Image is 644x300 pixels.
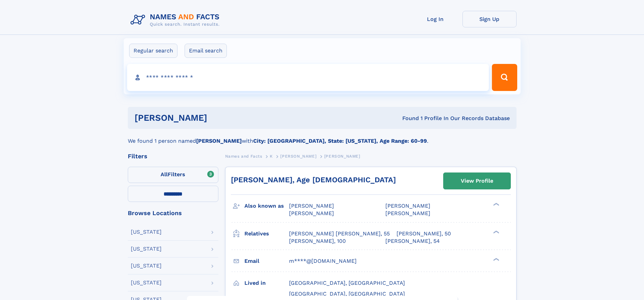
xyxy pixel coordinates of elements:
[244,255,289,267] h3: Email
[289,210,334,216] span: [PERSON_NAME]
[289,237,346,245] a: [PERSON_NAME], 100
[289,291,405,297] span: [GEOGRAPHIC_DATA], [GEOGRAPHIC_DATA]
[128,11,225,29] img: Logo Names and Facts
[280,154,316,159] span: [PERSON_NAME]
[128,153,218,159] div: Filters
[131,229,162,235] div: [US_STATE]
[492,202,500,207] div: ❯
[196,138,242,144] b: [PERSON_NAME]
[462,11,517,27] a: Sign Up
[131,263,162,269] div: [US_STATE]
[385,237,440,245] a: [PERSON_NAME], 54
[244,277,289,289] h3: Lived in
[289,280,405,286] span: [GEOGRAPHIC_DATA], [GEOGRAPHIC_DATA]
[244,200,289,212] h3: Also known as
[128,129,517,145] div: We found 1 person named with .
[129,44,177,58] label: Regular search
[492,257,500,261] div: ❯
[253,138,427,144] b: City: [GEOGRAPHIC_DATA], State: [US_STATE], Age Range: 60-99
[135,114,305,122] h1: [PERSON_NAME]
[385,210,430,216] span: [PERSON_NAME]
[270,152,273,160] a: K
[324,154,360,159] span: [PERSON_NAME]
[225,152,262,160] a: Names and Facts
[131,280,162,285] div: [US_STATE]
[280,152,316,160] a: [PERSON_NAME]
[161,171,168,178] span: All
[131,246,162,252] div: [US_STATE]
[128,210,218,216] div: Browse Locations
[461,173,493,189] div: View Profile
[244,228,289,239] h3: Relatives
[128,167,218,183] label: Filters
[444,173,510,189] a: View Profile
[408,11,462,27] a: Log In
[289,203,334,209] span: [PERSON_NAME]
[397,230,451,237] a: [PERSON_NAME], 50
[305,115,510,122] div: Found 1 Profile In Our Records Database
[492,230,500,234] div: ❯
[127,64,489,91] input: search input
[492,64,517,91] button: Search Button
[231,176,396,184] a: [PERSON_NAME], Age [DEMOGRAPHIC_DATA]
[185,44,227,58] label: Email search
[270,154,273,159] span: K
[385,203,430,209] span: [PERSON_NAME]
[289,230,390,237] a: [PERSON_NAME] [PERSON_NAME], 55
